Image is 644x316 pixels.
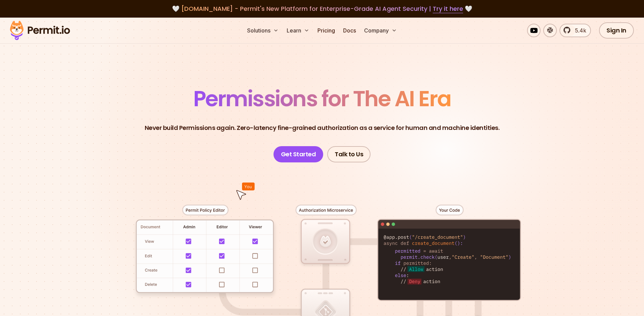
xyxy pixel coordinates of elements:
span: 5.4k [571,26,586,35]
button: Company [361,24,400,37]
img: Permit logo [7,19,73,42]
div: 🤍 🤍 [16,4,628,14]
a: 5.4k [559,24,591,37]
a: Docs [340,24,359,37]
a: Pricing [315,24,338,37]
a: Get Started [273,146,324,162]
button: Solutions [244,24,281,37]
span: Permissions for The AI Era [193,84,451,114]
a: Try it here [433,4,463,13]
a: Talk to Us [327,146,371,162]
p: Never build Permissions again. Zero-latency fine-grained authorization as a service for human and... [145,123,500,133]
button: Learn [284,24,312,37]
a: Sign In [599,22,634,39]
span: [DOMAIN_NAME] - Permit's New Platform for Enterprise-Grade AI Agent Security | [181,4,463,13]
